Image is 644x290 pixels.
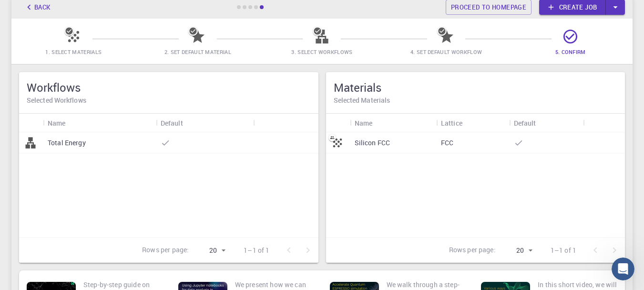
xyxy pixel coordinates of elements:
span: 3. Select Workflows [291,48,352,55]
h5: Workflows [27,80,311,95]
iframe: Intercom live chat [612,258,634,280]
div: Lattice [436,114,509,132]
div: Name [48,114,66,132]
div: 20 [193,244,228,258]
h6: Selected Workflows [27,95,311,106]
div: Lattice [441,114,462,132]
span: 2. Set Default Material [164,48,231,55]
button: Sort [66,115,81,130]
div: Name [350,114,436,132]
span: 5. Confirm [555,48,586,55]
p: Rows per page: [449,245,496,256]
p: Rows per page: [142,245,189,256]
p: Total Energy [48,138,86,148]
div: Name [355,114,373,132]
div: Default [161,114,183,132]
div: Default [514,114,536,132]
p: FCC [441,138,453,148]
h6: Selected Materials [334,95,618,106]
button: Sort [372,115,388,130]
span: Support [19,7,53,15]
div: Icon [19,114,43,132]
span: 1. Select Materials [45,48,102,55]
button: Sort [183,115,198,130]
div: Default [156,114,253,132]
div: Icon [326,114,350,132]
button: Sort [462,115,478,130]
p: Silicon FCC [355,138,390,148]
div: Default [509,114,583,132]
span: 4. Set Default Workflow [410,48,482,55]
p: 1–1 of 1 [551,246,576,255]
h5: Materials [334,80,618,95]
div: Name [43,114,156,132]
div: 20 [500,244,535,258]
p: 1–1 of 1 [244,246,269,255]
button: Sort [536,115,552,130]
